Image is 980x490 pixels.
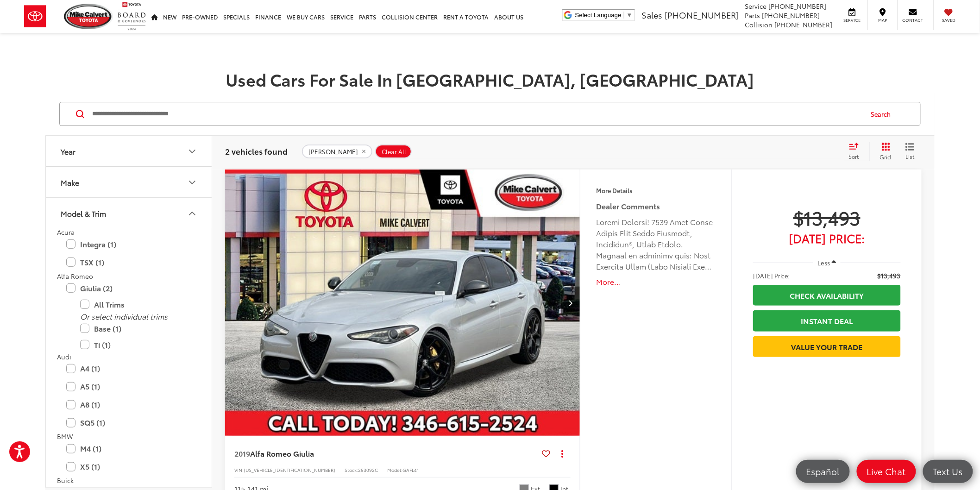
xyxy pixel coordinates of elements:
[308,148,358,156] span: [PERSON_NAME]
[862,102,905,126] button: Search
[66,236,191,252] label: Integra (1)
[575,12,622,19] span: Select Language
[929,465,967,477] span: Text Us
[561,450,563,457] span: dropdown dots
[66,396,191,413] label: A8 (1)
[753,206,901,229] span: $13,493
[225,170,581,436] div: 2019 Alfa Romeo Giulia Base 0
[813,254,841,271] button: Less
[745,1,767,11] span: Service
[862,465,911,477] span: Live Chat
[57,432,73,441] span: BMW
[923,460,973,483] a: Text Us
[939,17,959,23] span: Saved
[80,311,168,321] i: Or select individual trims
[46,136,213,166] button: YearYear
[66,415,191,431] label: SQ5 (1)
[869,142,898,161] button: Grid View
[627,12,633,19] span: ▼
[387,466,402,473] span: Model:
[57,227,75,237] span: Acura
[753,271,790,280] span: [DATE] Price:
[302,144,372,158] button: remove Giulia
[624,12,624,19] span: ​
[61,147,75,156] div: Year
[903,17,923,23] span: Contact
[753,233,901,243] span: [DATE] Price:
[46,167,213,197] button: MakeMake
[762,11,820,20] span: [PHONE_NUMBER]
[345,466,358,473] span: Stock:
[796,460,850,483] a: Español
[250,448,314,459] span: Alfa Romeo Giulia
[818,258,830,267] span: Less
[597,187,716,194] h4: More Details
[857,460,916,483] a: Live Chat
[187,177,198,188] div: Make
[753,336,901,357] a: Value Your Trade
[802,465,844,477] span: Español
[878,271,901,280] span: $13,493
[745,20,773,29] span: Collision
[234,448,250,459] span: 2019
[80,296,191,313] label: All Trims
[91,103,862,125] input: Search by Make, Model, or Keyword
[66,378,191,395] label: A5 (1)
[80,337,191,353] label: Ti (1)
[844,142,869,161] button: Select sort value
[57,476,74,485] span: Buick
[554,445,571,461] button: Actions
[225,145,288,157] span: 2 vehicles found
[244,466,335,473] span: [US_VEHICLE_IDENTIFICATION_NUMBER]
[66,254,191,270] label: TSX (1)
[61,178,79,187] div: Make
[575,12,633,19] a: Select Language​
[375,144,412,158] button: Clear All
[46,198,213,228] button: Model & TrimModel & Trim
[225,170,581,437] img: 2019 Alfa Romeo Giulia
[187,146,198,157] div: Year
[880,153,892,161] span: Grid
[225,170,581,436] a: 2019 Alfa Romeo Giulia2019 Alfa Romeo Giulia2019 Alfa Romeo Giulia2019 Alfa Romeo Giulia
[641,9,662,21] span: Sales
[753,310,901,331] a: Instant Deal
[57,352,71,361] span: Audi
[382,148,406,156] span: Clear All
[905,152,915,160] span: List
[665,9,739,21] span: [PHONE_NUMBER]
[898,142,922,161] button: List View
[187,208,198,219] div: Model & Trim
[402,466,419,473] span: GAFL41
[64,4,113,29] img: Mike Calvert Toyota
[66,360,191,377] label: A4 (1)
[849,152,859,160] span: Sort
[66,459,191,475] label: X5 (1)
[80,320,191,337] label: Base (1)
[66,280,191,296] label: Giulia (2)
[234,466,244,473] span: VIN:
[57,271,93,281] span: Alfa Romeo
[597,201,716,212] h5: Dealer Comments
[842,17,863,23] span: Service
[873,17,893,23] span: Map
[561,287,580,319] button: Next image
[775,20,833,29] span: [PHONE_NUMBER]
[745,11,760,20] span: Parts
[597,276,716,287] button: More...
[61,209,106,218] div: Model & Trim
[66,440,191,457] label: M4 (1)
[597,216,716,272] div: Loremi Dolorsi! 7539 Amet Conse Adipis Elit Seddo Eiusmodt, Incididun®, Utlab Etdolo. Magnaal en ...
[753,285,901,306] a: Check Availability
[358,466,378,473] span: 253092C
[769,1,827,11] span: [PHONE_NUMBER]
[234,448,539,459] a: 2019Alfa Romeo Giulia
